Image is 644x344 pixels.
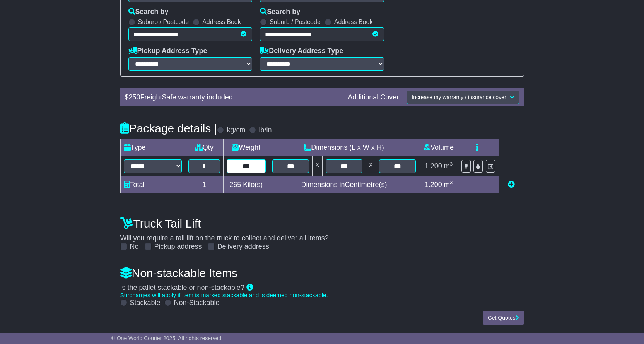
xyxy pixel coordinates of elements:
[128,47,207,55] label: Pickup Address Type
[120,122,217,135] h4: Package details |
[120,267,524,279] h4: Non-stackable Items
[425,162,442,170] span: 1.200
[419,139,458,156] td: Volume
[483,311,524,325] button: Get Quotes
[202,18,241,26] label: Address Book
[129,93,140,101] span: 250
[120,139,185,156] td: Type
[270,18,321,26] label: Suburb / Postcode
[227,126,245,135] label: kg/cm
[407,91,519,104] button: Increase my warranty / insurance cover
[450,180,453,185] sup: 3
[121,93,344,102] div: $ FreightSafe warranty included
[217,243,269,251] label: Delivery address
[344,93,403,102] div: Additional Cover
[120,292,524,299] div: Surcharges will apply if item is marked stackable and is deemed non-stackable.
[185,176,223,193] td: 1
[116,213,528,251] div: Will you require a tail lift on the truck to collect and deliver all items?
[120,176,185,193] td: Total
[229,181,241,188] span: 265
[444,181,453,188] span: m
[425,181,442,188] span: 1.200
[154,243,202,251] label: Pickup address
[269,176,419,193] td: Dimensions in Centimetre(s)
[138,18,189,26] label: Suburb / Postcode
[130,299,161,307] label: Stackable
[111,335,223,341] span: © One World Courier 2025. All rights reserved.
[128,8,169,16] label: Search by
[120,284,244,291] span: Is the pallet stackable or non-stackable?
[130,243,139,251] label: No
[120,217,524,230] h4: Truck Tail Lift
[412,94,506,100] span: Increase my warranty / insurance cover
[508,181,515,188] a: Add new item
[223,176,269,193] td: Kilo(s)
[366,156,376,176] td: x
[450,161,453,167] sup: 3
[312,156,322,176] td: x
[185,139,223,156] td: Qty
[444,162,453,170] span: m
[223,139,269,156] td: Weight
[259,126,272,135] label: lb/in
[260,47,343,55] label: Delivery Address Type
[334,18,373,26] label: Address Book
[269,139,419,156] td: Dimensions (L x W x H)
[174,299,220,307] label: Non-Stackable
[260,8,300,16] label: Search by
